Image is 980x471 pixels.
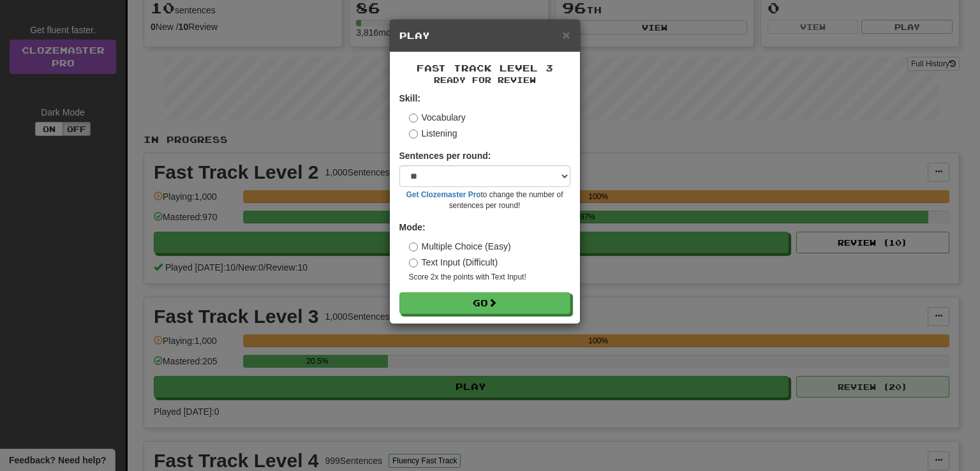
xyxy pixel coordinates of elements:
[409,272,570,283] small: Score 2x the points with Text Input !
[417,63,553,73] span: Fast Track Level 3
[399,93,420,103] strong: Skill:
[409,114,418,123] input: Vocabulary
[409,258,418,267] input: Text Input (Difficult)
[562,28,570,41] button: Close
[409,130,418,138] input: Listening
[409,240,511,253] label: Multiple Choice (Easy)
[406,190,481,199] a: Get Clozemaster Pro
[409,111,466,124] label: Vocabulary
[399,75,570,86] small: Ready for Review
[399,149,491,162] label: Sentences per round:
[562,27,570,42] span: ×
[399,222,426,232] strong: Mode:
[399,29,570,42] h5: Play
[399,292,570,314] button: Go
[409,256,498,269] label: Text Input (Difficult)
[399,190,570,211] small: to change the number of sentences per round!
[409,243,418,251] input: Multiple Choice (Easy)
[409,127,457,140] label: Listening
